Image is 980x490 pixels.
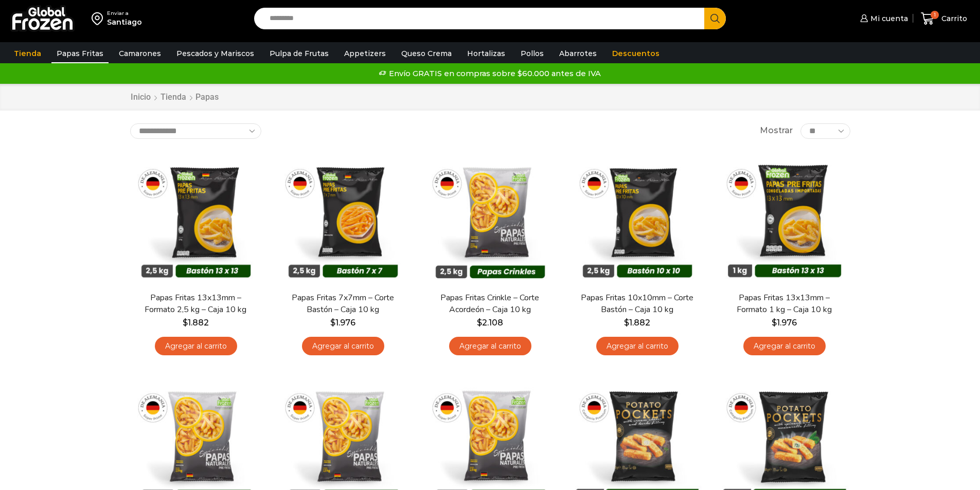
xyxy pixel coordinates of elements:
[330,318,355,328] bdi: 1.976
[725,292,843,316] a: Papas Fritas 13x13mm – Formato 1 kg – Caja 10 kg
[107,10,142,17] div: Enviar a
[858,8,908,29] a: Mi cuenta
[92,10,107,27] img: address-field-icon.svg
[114,44,166,63] a: Camarones
[183,318,188,328] span: $
[554,44,602,63] a: Abarrotes
[868,13,908,24] span: Mi cuenta
[396,44,457,63] a: Queso Crema
[130,123,261,139] select: Pedido de la tienda
[918,7,970,31] a: 1 Carrito
[130,92,219,103] nav: Breadcrumb
[283,292,402,316] a: Papas Fritas 7x7mm – Corte Bastón – Caja 10 kg
[772,318,797,328] bdi: 1.976
[772,318,777,328] span: $
[931,11,939,19] span: 1
[160,92,187,103] a: Tienda
[578,292,696,316] a: Papas Fritas 10x10mm – Corte Bastón – Caja 10 kg
[107,17,142,27] div: Santiago
[330,318,335,328] span: $
[431,292,549,316] a: Papas Fritas Crinkle – Corte Acordeón – Caja 10 kg
[596,337,679,356] a: Agregar al carrito: “Papas Fritas 10x10mm - Corte Bastón - Caja 10 kg”
[171,44,259,63] a: Pescados y Mariscos
[624,318,650,328] bdi: 1.882
[264,44,334,63] a: Pulpa de Frutas
[624,318,629,328] span: $
[760,125,793,137] span: Mostrar
[477,318,503,328] bdi: 2.108
[462,44,510,63] a: Hortalizas
[939,13,967,24] span: Carrito
[183,318,209,328] bdi: 1.882
[339,44,391,63] a: Appetizers
[136,292,255,316] a: Papas Fritas 13x13mm – Formato 2,5 kg – Caja 10 kg
[607,44,665,63] a: Descuentos
[743,337,826,356] a: Agregar al carrito: “Papas Fritas 13x13mm - Formato 1 kg - Caja 10 kg”
[9,44,46,63] a: Tienda
[130,92,151,103] a: Inicio
[477,318,482,328] span: $
[704,8,726,29] button: Search button
[515,44,549,63] a: Pollos
[449,337,531,356] a: Agregar al carrito: “Papas Fritas Crinkle - Corte Acordeón - Caja 10 kg”
[155,337,237,356] a: Agregar al carrito: “Papas Fritas 13x13mm - Formato 2,5 kg - Caja 10 kg”
[51,44,109,63] a: Papas Fritas
[302,337,384,356] a: Agregar al carrito: “Papas Fritas 7x7mm - Corte Bastón - Caja 10 kg”
[195,92,219,102] h1: Papas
